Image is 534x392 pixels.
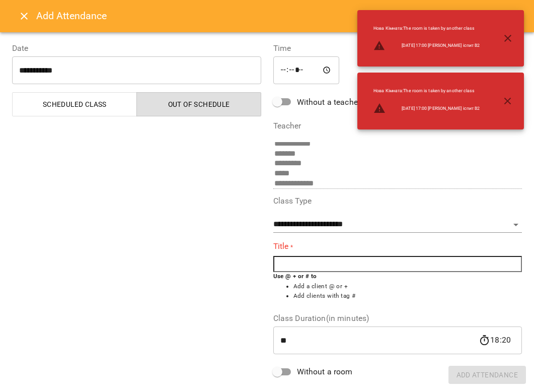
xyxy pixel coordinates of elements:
[293,282,522,292] li: Add a client @ or +
[12,92,137,116] button: Scheduled class
[273,314,522,322] label: Class Duration(in minutes)
[143,98,255,110] span: Out of Schedule
[36,8,522,24] h6: Add Attendance
[293,291,522,301] li: Add clients with tag #
[19,98,131,110] span: Scheduled class
[365,84,488,98] li: Нова Кімната : The room is taken by another class
[12,4,36,28] button: Close
[12,44,261,52] label: Date
[365,21,488,36] li: Нова Кімната : The room is taken by another class
[273,44,522,52] label: Time
[136,92,261,116] button: Out of Schedule
[297,366,353,378] span: Without a room
[273,241,522,252] label: Title
[365,36,488,56] li: [DATE] 17:00 [PERSON_NAME] іспит В2
[365,98,488,118] li: [DATE] 17:00 [PERSON_NAME] іспит В2
[297,96,361,108] span: Without a teacher
[273,197,522,205] label: Class Type
[273,122,522,130] label: Teacher
[273,273,317,280] b: Use @ + or # to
